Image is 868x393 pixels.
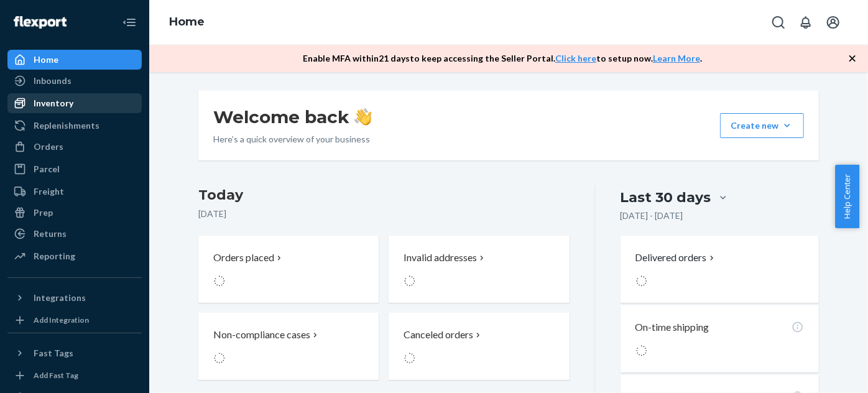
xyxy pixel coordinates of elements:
[7,50,142,70] a: Home
[34,347,73,359] div: Fast Tags
[198,208,570,220] p: [DATE]
[7,288,142,308] button: Integrations
[766,10,791,35] button: Open Search Box
[821,10,846,35] button: Open account menu
[169,15,205,29] a: Home
[7,343,142,363] button: Fast Tags
[389,313,569,380] button: Canceled orders
[14,16,67,29] img: Flexport logo
[653,53,700,63] a: Learn More
[34,97,73,109] div: Inventory
[7,159,142,179] a: Parcel
[7,116,142,136] a: Replenishments
[213,106,372,128] h1: Welcome back
[389,236,569,303] button: Invalid addresses
[213,133,372,146] p: Here’s a quick overview of your business
[303,52,702,65] p: Enable MFA within 21 days to keep accessing the Seller Portal. to setup now. .
[34,75,72,87] div: Inbounds
[7,368,142,383] a: Add Fast Tag
[404,328,473,342] p: Canceled orders
[720,113,804,138] button: Create new
[793,10,818,35] button: Open notifications
[835,165,859,228] button: Help Center
[198,313,379,380] button: Non-compliance cases
[621,188,711,207] div: Last 30 days
[34,206,53,219] div: Prep
[7,203,142,223] a: Prep
[404,251,477,265] p: Invalid addresses
[34,141,63,153] div: Orders
[198,236,379,303] button: Orders placed
[198,185,570,205] h3: Today
[354,108,372,126] img: hand-wave emoji
[213,328,310,342] p: Non-compliance cases
[34,119,99,132] div: Replenishments
[34,315,89,325] div: Add Integration
[34,292,86,304] div: Integrations
[34,370,78,381] div: Add Fast Tag
[159,4,215,40] ol: breadcrumbs
[7,313,142,328] a: Add Integration
[34,228,67,240] div: Returns
[7,182,142,201] a: Freight
[34,163,60,175] div: Parcel
[213,251,274,265] p: Orders placed
[7,246,142,266] a: Reporting
[7,137,142,157] a: Orders
[7,224,142,244] a: Returns
[635,320,709,335] p: On-time shipping
[7,71,142,91] a: Inbounds
[555,53,596,63] a: Click here
[621,210,683,222] p: [DATE] - [DATE]
[7,93,142,113] a: Inventory
[635,251,717,265] button: Delivered orders
[117,10,142,35] button: Close Navigation
[34,185,64,198] div: Freight
[34,53,58,66] div: Home
[34,250,75,262] div: Reporting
